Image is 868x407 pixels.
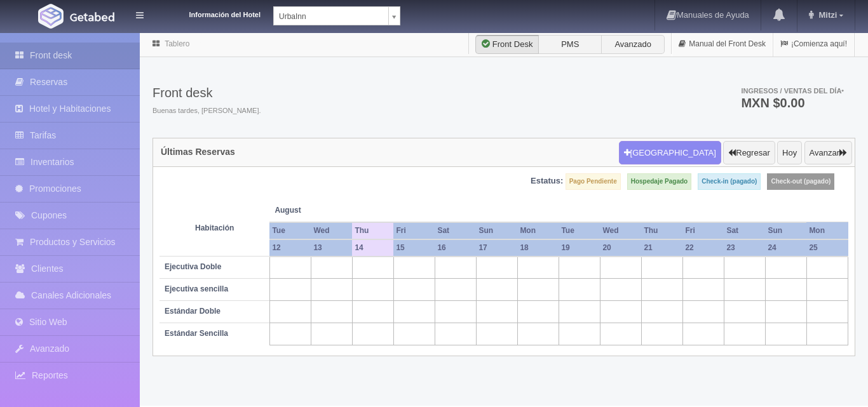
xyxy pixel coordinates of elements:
[815,10,837,20] span: Mitzi
[159,6,261,20] dt: Información del Hotel
[531,175,563,187] label: Estatus:
[38,4,64,29] img: Getabed
[517,239,559,257] th: 18
[804,141,852,165] button: Avanzar
[476,222,517,239] th: Sun
[70,12,114,22] img: Getabed
[601,35,665,54] label: Avanzado
[806,222,848,239] th: Mon
[566,173,621,190] label: Pago Pendiente
[765,222,806,239] th: Sun
[311,239,352,257] th: 13
[195,224,234,232] strong: Habitación
[538,35,602,54] label: PMS
[165,284,228,293] b: Ejecutiva sencilla
[275,205,347,216] span: August
[161,147,235,157] h4: Últimas Reservas
[777,141,802,165] button: Hoy
[765,239,806,257] th: 24
[269,222,311,239] th: Tue
[435,222,476,239] th: Sat
[153,86,261,100] h3: Front desk
[165,307,220,316] b: Estándar Doble
[476,239,517,257] th: 17
[475,35,539,54] label: Front Desk
[559,222,600,239] th: Tue
[352,222,393,239] th: Thu
[352,239,393,257] th: 14
[698,173,761,190] label: Check-in (pagado)
[435,239,476,257] th: 16
[806,239,848,257] th: 25
[741,97,844,109] h3: MXN $0.00
[619,141,721,165] button: [GEOGRAPHIC_DATA]
[672,32,773,57] a: Manual del Front Desk
[773,32,854,57] a: ¡Comienza aquí!
[165,329,228,338] b: Estándar Sencilla
[269,239,311,257] th: 12
[273,6,400,25] a: UrbaInn
[641,222,682,239] th: Thu
[682,239,724,257] th: 22
[627,173,691,190] label: Hospedaje Pagado
[724,239,765,257] th: 23
[724,222,765,239] th: Sat
[723,141,775,165] button: Regresar
[741,87,844,95] span: Ingresos / Ventas del día
[600,239,641,257] th: 20
[393,222,435,239] th: Fri
[559,239,600,257] th: 19
[153,106,261,116] span: Buenas tardes, [PERSON_NAME].
[517,222,559,239] th: Mon
[279,7,383,26] span: UrbaInn
[165,262,221,271] b: Ejecutiva Doble
[600,222,641,239] th: Wed
[311,222,352,239] th: Wed
[165,39,189,48] a: Tablero
[682,222,724,239] th: Fri
[393,239,435,257] th: 15
[641,239,682,257] th: 21
[767,173,834,190] label: Check-out (pagado)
